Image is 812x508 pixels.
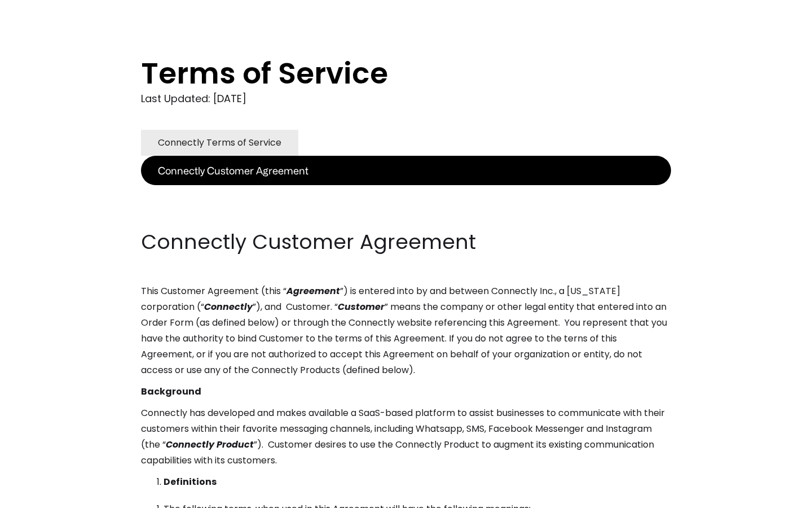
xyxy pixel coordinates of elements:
[286,284,340,297] em: Agreement
[141,283,671,378] p: This Customer Agreement (this “ ”) is entered into by and between Connectly Inc., a [US_STATE] co...
[158,163,308,178] div: Connectly Customer Agreement
[11,487,68,504] aside: Language selected: English
[204,300,253,313] em: Connectly
[141,185,671,201] p: ‍
[158,135,281,151] div: Connectly Terms of Service
[141,90,671,107] div: Last Updated: [DATE]
[23,488,68,504] ul: Language list
[141,405,671,468] p: Connectly has developed and makes available a SaaS-based platform to assist businesses to communi...
[141,228,671,256] h2: Connectly Customer Agreement
[164,475,217,488] strong: Definitions
[338,300,385,313] em: Customer
[141,56,626,90] h1: Terms of Service
[166,438,254,451] em: Connectly Product
[141,385,201,398] strong: Background
[141,207,671,222] p: ‍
